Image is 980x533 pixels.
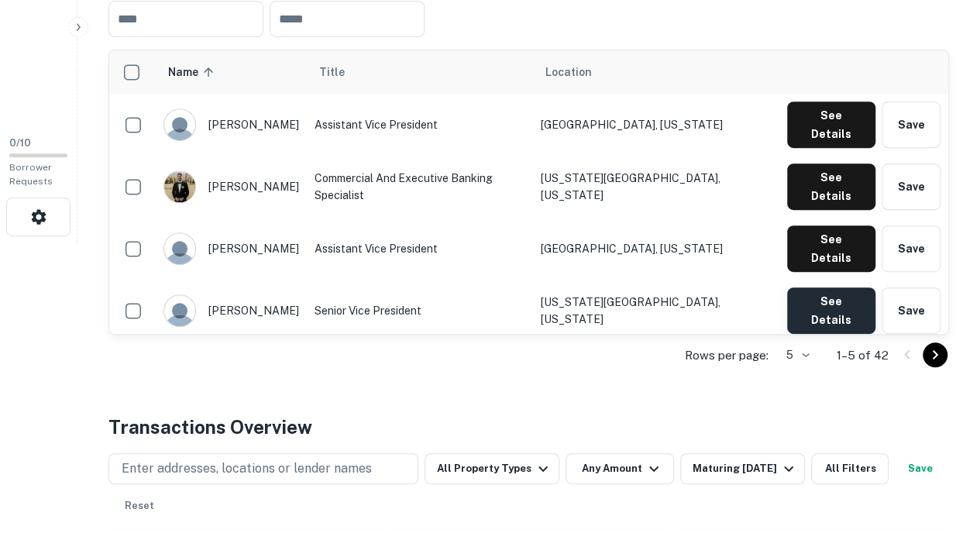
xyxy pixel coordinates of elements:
[787,101,875,148] button: See Details
[787,163,875,210] button: See Details
[680,453,805,484] button: Maturing [DATE]
[156,50,307,94] th: Name
[566,453,674,484] button: Any Amount
[882,225,940,272] button: Save
[903,409,980,483] iframe: Chat Widget
[307,156,533,218] td: Commercial and Executive Banking Specialist
[163,170,299,203] div: [PERSON_NAME]
[115,490,164,521] button: Reset
[164,109,195,140] img: 9c8pery4andzj6ohjkjp54ma2
[533,156,779,218] td: [US_STATE][GEOGRAPHIC_DATA], [US_STATE]
[307,280,533,342] td: Senior Vice President
[787,225,875,272] button: See Details
[811,453,889,484] button: All Filters
[685,346,769,365] p: Rows per page:
[319,63,365,81] span: Title
[164,295,195,326] img: 9c8pery4andzj6ohjkjp54ma2
[895,453,944,484] button: Save your search to get updates of matches that match your search criteria.
[9,162,53,187] span: Borrower Requests
[307,218,533,280] td: Assistant Vice President
[533,94,779,156] td: [GEOGRAPHIC_DATA], [US_STATE]
[882,101,940,148] button: Save
[122,459,372,478] p: Enter addresses, locations or lender names
[164,171,195,202] img: 1568132159411
[108,413,312,441] h4: Transactions Overview
[425,453,559,484] button: All Property Types
[9,137,31,149] span: 0 / 10
[837,346,889,365] p: 1–5 of 42
[882,163,940,210] button: Save
[787,287,875,334] button: See Details
[693,459,798,478] div: Maturing [DATE]
[109,50,948,334] div: scrollable content
[533,50,779,94] th: Location
[545,63,592,81] span: Location
[108,453,418,484] button: Enter addresses, locations or lender names
[163,294,299,327] div: [PERSON_NAME]
[533,218,779,280] td: [GEOGRAPHIC_DATA], [US_STATE]
[163,232,299,265] div: [PERSON_NAME]
[307,50,533,94] th: Title
[533,280,779,342] td: [US_STATE][GEOGRAPHIC_DATA], [US_STATE]
[168,63,218,81] span: Name
[307,94,533,156] td: Assistant Vice President
[164,233,195,264] img: 9c8pery4andzj6ohjkjp54ma2
[882,287,940,334] button: Save
[775,344,812,366] div: 5
[923,342,947,367] button: Go to next page
[163,108,299,141] div: [PERSON_NAME]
